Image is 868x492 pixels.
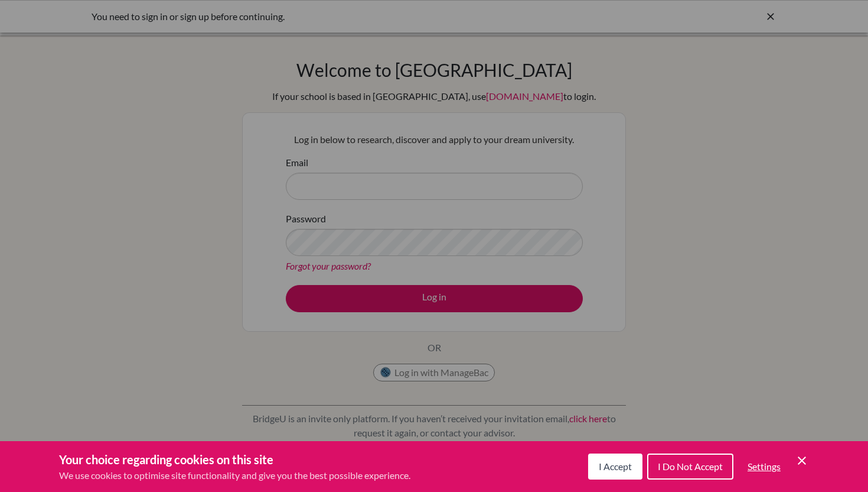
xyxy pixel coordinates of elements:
span: I Accept [599,461,632,472]
span: I Do Not Accept [658,461,723,472]
button: I Accept [588,454,642,480]
h3: Your choice regarding cookies on this site [59,451,410,468]
button: Save and close [795,454,809,468]
p: We use cookies to optimise site functionality and give you the best possible experience. [59,468,410,483]
span: Settings [748,461,781,472]
button: Settings [738,455,790,478]
button: I Do Not Accept [647,454,733,480]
